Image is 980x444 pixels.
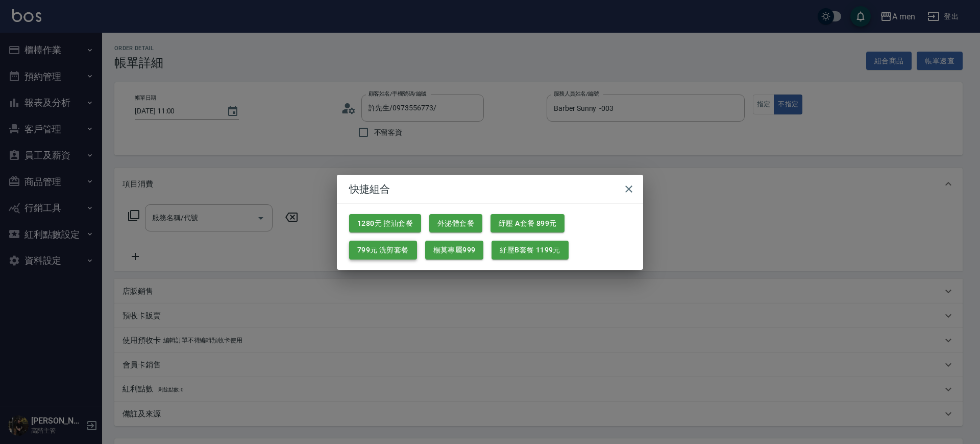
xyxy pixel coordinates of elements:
[337,175,643,203] h2: 快捷組合
[429,214,482,233] button: 外泌體套餐
[349,241,417,260] button: 799元 洗剪套餐
[492,241,568,260] button: 紓壓B套餐 1199元
[491,214,565,233] button: 紓壓 A套餐 899元
[349,214,421,233] button: 1280元 控油套餐
[425,241,484,260] button: 楊莫專屬999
